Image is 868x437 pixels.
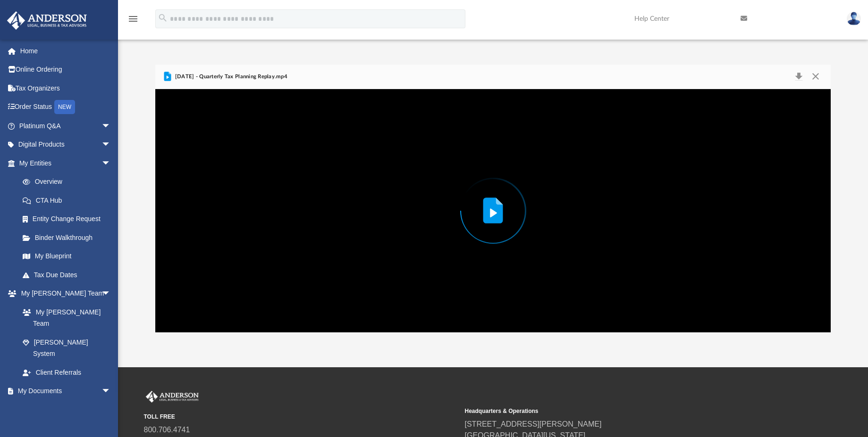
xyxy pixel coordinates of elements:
a: Order StatusNEW [7,98,125,117]
a: menu [127,18,139,25]
a: Home [7,41,125,60]
a: Binder Walkthrough [13,228,125,247]
a: Online Ordering [7,60,125,79]
small: TOLL FREE [144,412,458,421]
a: Client Referrals [13,363,120,382]
a: 800.706.4741 [144,426,190,434]
a: My Entitiesarrow_drop_down [7,154,125,173]
a: Platinum Q&Aarrow_drop_down [7,116,125,135]
span: arrow_drop_down [101,284,120,304]
a: My Documentsarrow_drop_down [7,382,120,401]
a: Digital Productsarrow_drop_down [7,135,125,154]
button: Close [807,70,824,83]
a: [STREET_ADDRESS][PERSON_NAME] [465,420,602,428]
a: Tax Due Dates [13,265,125,284]
i: search [158,13,168,23]
a: [PERSON_NAME] System [13,333,120,363]
div: Preview [155,65,830,333]
a: Overview [13,173,125,191]
img: Anderson Advisors Platinum Portal [4,11,90,30]
img: Anderson Advisors Platinum Portal [144,391,201,403]
a: My Blueprint [13,247,120,266]
span: arrow_drop_down [101,154,120,173]
img: User Pic [847,12,861,25]
a: Tax Organizers [7,79,125,98]
span: [DATE] - Quarterly Tax Planning Replay.mp4 [173,73,287,81]
a: Box [13,400,116,419]
i: menu [127,13,139,25]
a: My [PERSON_NAME] Teamarrow_drop_down [7,284,120,303]
span: arrow_drop_down [101,135,120,155]
div: NEW [54,100,75,114]
span: arrow_drop_down [101,382,120,401]
a: My [PERSON_NAME] Team [13,303,116,333]
button: Download [791,70,808,83]
span: arrow_drop_down [101,116,120,136]
a: Entity Change Request [13,210,125,229]
a: CTA Hub [13,191,125,210]
small: Headquarters & Operations [465,407,779,415]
